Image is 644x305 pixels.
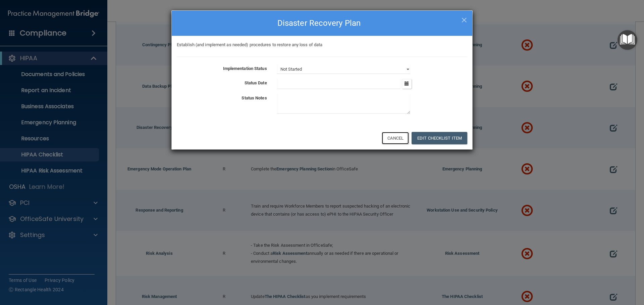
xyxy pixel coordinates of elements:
[241,95,267,100] b: Status Notes
[223,66,267,71] b: Implementation Status
[528,257,636,284] iframe: Drift Widget Chat Controller
[382,132,409,144] button: Cancel
[177,16,467,30] h4: Disaster Recovery Plan
[461,12,467,26] span: ×
[245,80,267,85] b: Status Date
[172,41,472,49] div: Establish (and implement as needed) procedures to restore any loss of data
[412,132,467,144] button: Edit Checklist Item
[618,30,637,50] button: Open Resource Center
